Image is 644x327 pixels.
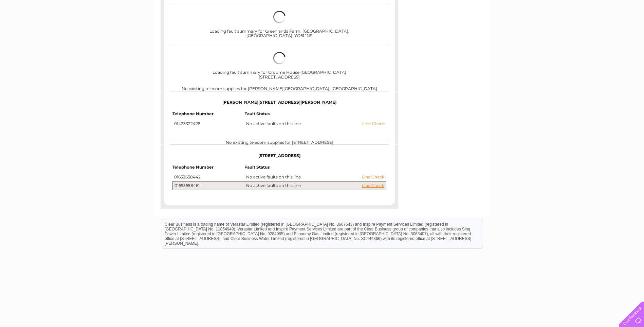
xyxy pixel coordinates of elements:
[172,165,244,173] td: Telephone Number
[516,3,563,12] a: 0333 014 3131
[171,140,388,145] center: No existing telecom supplies for [STREET_ADDRESS]
[172,111,245,120] td: Telephone Number
[560,29,581,34] a: Telecoms
[186,4,373,45] div: Loading fault summary for Greenlands Farm, [GEOGRAPHIC_DATA], [GEOGRAPHIC_DATA], YO61 1NS
[541,29,556,34] a: Energy
[362,183,384,188] a: Line Check
[172,173,244,181] td: 01653658442
[585,29,595,34] a: Blog
[162,4,483,33] div: Clear Business is a trading name of Verastar Limited (registered in [GEOGRAPHIC_DATA] No. 3667643...
[171,86,388,91] center: No existing telecom supplies for [PERSON_NAME][GEOGRAPHIC_DATA], [GEOGRAPHIC_DATA]
[273,52,286,64] img: loading
[273,11,286,23] img: loading
[172,93,386,111] td: [PERSON_NAME][STREET_ADDRESS][PERSON_NAME]
[22,18,57,38] img: logo.png
[172,147,386,165] td: [STREET_ADDRESS]
[186,45,373,86] div: Loading fault summary for Croome House [GEOGRAPHIC_DATA][STREET_ADDRESS]
[622,29,638,34] a: Log out
[362,175,384,179] a: Line Check
[244,173,386,181] td: No active faults on this line
[172,181,244,190] td: 01653658461
[244,165,386,173] td: Fault Status
[244,120,386,128] td: No active faults on this line
[244,181,386,190] td: No active faults on this line
[525,29,537,34] a: Water
[244,111,386,120] td: Fault Status
[362,121,385,126] a: Line Check
[599,29,615,34] a: Contact
[172,120,245,128] td: 01423322428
